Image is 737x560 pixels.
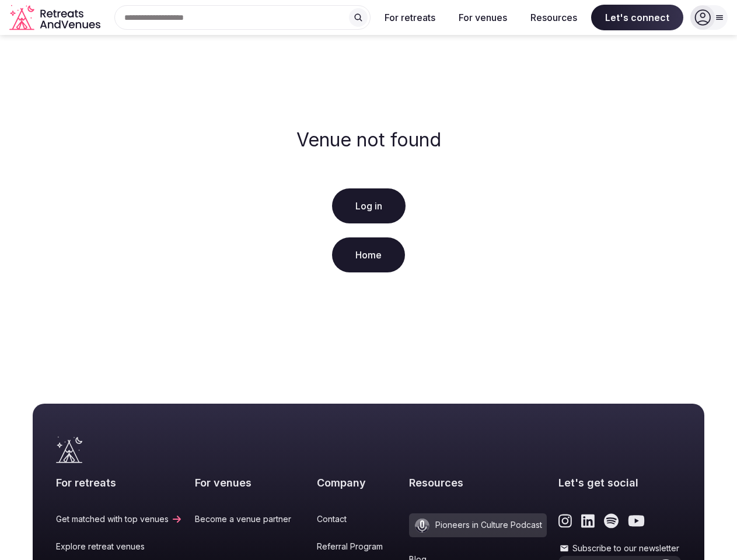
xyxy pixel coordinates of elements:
h2: Let's get social [558,475,681,490]
a: Referral Program [317,541,397,552]
span: Let's connect [591,5,683,30]
button: Resources [521,5,586,30]
a: Pioneers in Culture Podcast [409,513,547,537]
h2: Venue not found [296,129,441,151]
h2: For venues [195,475,305,490]
a: Home [332,237,405,272]
a: Become a venue partner [195,513,305,525]
a: Link to the retreats and venues LinkedIn page [581,513,595,528]
a: Link to the retreats and venues Spotify page [604,513,619,528]
a: Link to the retreats and venues Instagram page [558,513,572,528]
a: Explore retreat venues [56,541,183,552]
button: For venues [449,5,516,30]
a: Visit the homepage [56,436,82,463]
h2: Resources [409,475,547,490]
a: Link to the retreats and venues Youtube page [628,513,645,528]
h2: For retreats [56,475,183,490]
a: Visit the homepage [9,5,103,31]
a: Get matched with top venues [56,513,183,525]
a: Log in [332,188,406,223]
svg: Retreats and Venues company logo [9,5,103,31]
h2: Company [317,475,397,490]
label: Subscribe to our newsletter [558,542,681,554]
button: For retreats [375,5,445,30]
a: Contact [317,513,397,525]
